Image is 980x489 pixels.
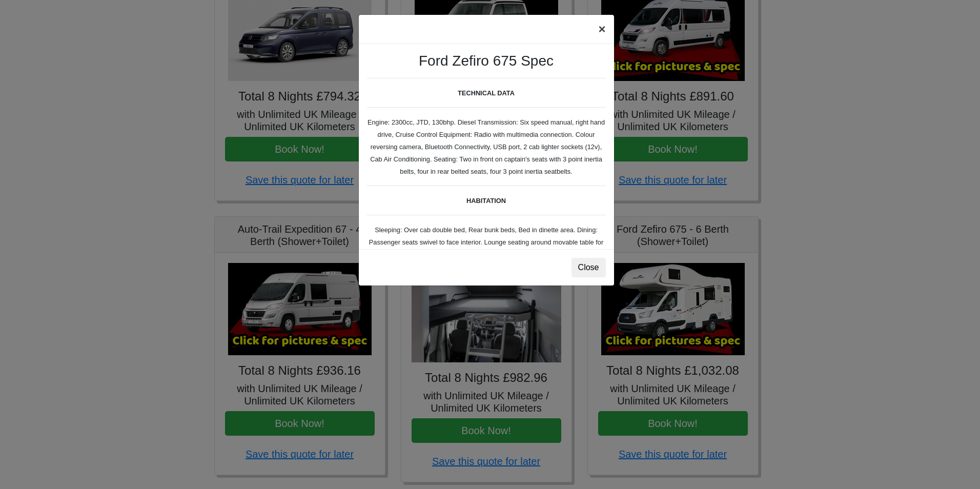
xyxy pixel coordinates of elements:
[466,197,506,205] b: HABITATION
[458,89,515,97] b: TECHNICAL DATA
[367,52,606,70] h3: Ford Zefiro 675 Spec
[571,258,606,277] button: Close
[590,15,614,44] button: ×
